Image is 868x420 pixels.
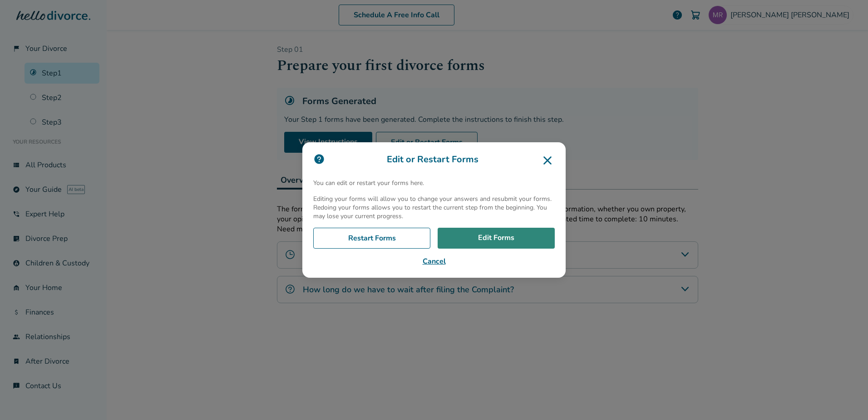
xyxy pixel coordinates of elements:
p: Editing your forms will allow you to change your answers and resubmit your forms. Redoing your fo... [313,195,555,220]
p: You can edit or restart your forms here. [313,179,555,187]
a: Edit Forms [438,228,555,249]
img: icon [313,153,325,165]
iframe: Chat Widget [823,376,868,420]
h3: Edit or Restart Forms [313,153,555,168]
button: Cancel [313,256,555,267]
a: Restart Forms [313,228,430,249]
